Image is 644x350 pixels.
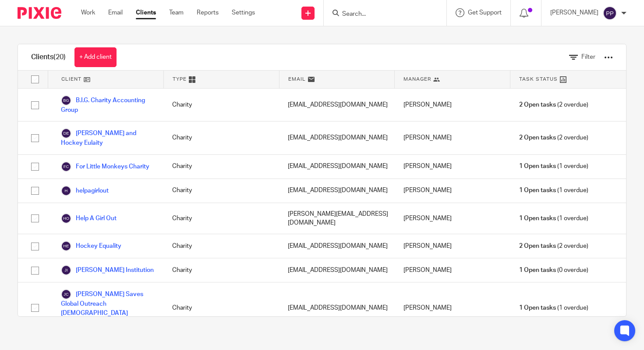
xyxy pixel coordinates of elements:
[395,121,510,154] div: [PERSON_NAME]
[163,155,279,179] div: Charity
[341,11,420,18] input: Search
[61,213,117,224] a: Help A Girl Out
[163,179,279,203] div: Charity
[53,54,66,61] span: (20)
[279,203,395,234] div: [PERSON_NAME][EMAIL_ADDRESS][DOMAIN_NAME]
[61,289,71,300] img: svg%3E
[61,186,109,196] a: helpagirlout
[18,7,61,19] img: Pixie
[61,213,71,224] img: svg%3E
[395,203,510,234] div: [PERSON_NAME]
[519,162,588,171] span: (1 overdue)
[61,95,71,106] img: svg%3E
[61,128,155,147] a: [PERSON_NAME] and Hockey Eulaity
[603,6,617,20] img: svg%3E
[31,53,66,62] h1: Clients
[395,89,510,121] div: [PERSON_NAME]
[61,128,71,139] img: svg%3E
[61,265,154,275] a: [PERSON_NAME] Institution
[173,75,187,83] span: Type
[163,282,279,333] div: Charity
[395,234,510,258] div: [PERSON_NAME]
[61,289,155,326] a: [PERSON_NAME] Saves Global Outreach [DEMOGRAPHIC_DATA][GEOGRAPHIC_DATA]
[519,242,588,250] span: (2 overdue)
[519,186,588,195] span: (1 overdue)
[519,304,556,312] span: 1 Open tasks
[279,155,395,179] div: [EMAIL_ADDRESS][DOMAIN_NAME]
[519,75,558,83] span: Task Status
[581,54,595,60] span: Filter
[519,214,588,223] span: (1 overdue)
[74,47,117,67] a: + Add client
[519,242,556,250] span: 2 Open tasks
[279,179,395,203] div: [EMAIL_ADDRESS][DOMAIN_NAME]
[61,95,155,114] a: B.I.G. Charity Accounting Group
[519,162,556,171] span: 1 Open tasks
[550,8,598,17] p: [PERSON_NAME]
[81,8,95,17] a: Work
[519,133,588,142] span: (2 overdue)
[395,282,510,333] div: [PERSON_NAME]
[61,241,121,251] a: Hockey Equality
[279,282,395,333] div: [EMAIL_ADDRESS][DOMAIN_NAME]
[163,121,279,154] div: Charity
[163,89,279,121] div: Charity
[519,304,588,312] span: (1 overdue)
[279,121,395,154] div: [EMAIL_ADDRESS][DOMAIN_NAME]
[395,179,510,203] div: [PERSON_NAME]
[519,266,588,275] span: (0 overdue)
[519,214,556,223] span: 1 Open tasks
[136,8,156,17] a: Clients
[232,8,255,17] a: Settings
[61,161,71,172] img: svg%3E
[288,75,306,83] span: Email
[403,75,431,83] span: Manager
[61,265,71,275] img: svg%3E
[61,161,149,172] a: For Little Monkeys Charity
[279,89,395,121] div: [EMAIL_ADDRESS][DOMAIN_NAME]
[519,100,588,109] span: (2 overdue)
[519,100,556,109] span: 2 Open tasks
[279,234,395,258] div: [EMAIL_ADDRESS][DOMAIN_NAME]
[197,8,219,17] a: Reports
[61,241,71,251] img: svg%3E
[395,258,510,282] div: [PERSON_NAME]
[169,8,184,17] a: Team
[108,8,123,17] a: Email
[519,266,556,275] span: 1 Open tasks
[27,71,43,88] input: Select all
[395,155,510,179] div: [PERSON_NAME]
[279,258,395,282] div: [EMAIL_ADDRESS][DOMAIN_NAME]
[519,133,556,142] span: 2 Open tasks
[61,75,81,83] span: Client
[163,203,279,234] div: Charity
[61,186,71,196] img: svg%3E
[468,10,502,16] span: Get Support
[163,258,279,282] div: Charity
[163,234,279,258] div: Charity
[519,186,556,195] span: 1 Open tasks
